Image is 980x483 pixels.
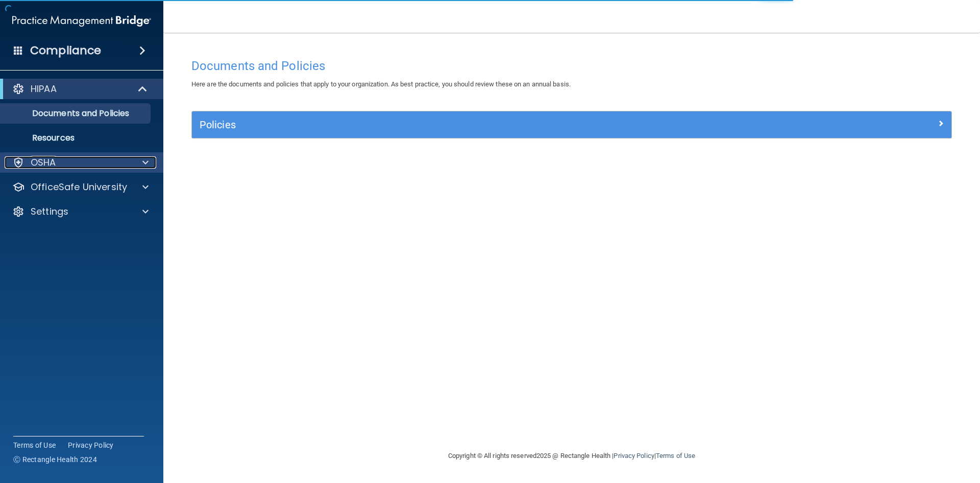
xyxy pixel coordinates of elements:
[13,454,97,465] span: Ⓒ Rectangle Health 2024
[385,440,758,472] div: Copyright © All rights reserved 2025 @ Rectangle Health | |
[68,440,114,450] a: Privacy Policy
[31,181,127,193] p: OfficeSafe University
[7,133,146,143] p: Resources
[200,117,944,133] a: Policies
[12,205,149,218] a: Settings
[12,83,148,95] a: HIPAA
[200,119,754,130] h5: Policies
[13,440,56,450] a: Terms of Use
[614,452,654,459] a: Privacy Policy
[191,80,571,88] span: Here are the documents and policies that apply to your organization. As best practice, you should...
[31,83,57,95] p: HIPAA
[31,156,56,169] p: OSHA
[31,205,68,218] p: Settings
[7,108,146,119] p: Documents and Policies
[30,43,101,58] h4: Compliance
[12,181,149,193] a: OfficeSafe University
[12,11,151,31] img: PMB logo
[12,156,149,169] a: OSHA
[656,452,695,459] a: Terms of Use
[191,59,952,73] h4: Documents and Policies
